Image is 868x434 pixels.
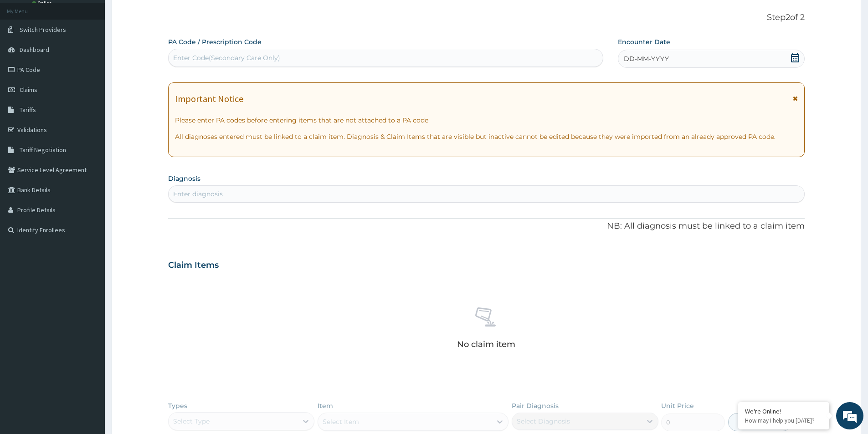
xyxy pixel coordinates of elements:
div: Minimize live chat window [149,5,171,26]
h1: Important Notice [175,94,243,104]
div: Chat with us now [47,51,153,63]
span: Switch Providers [20,26,66,34]
div: We're Online! [745,407,822,415]
div: Enter diagnosis [173,189,223,199]
p: All diagnoses entered must be linked to a claim item. Diagnosis & Claim Items that are visible bu... [175,132,798,141]
span: Claims [20,86,37,94]
span: Tariffs [20,106,36,114]
label: Encounter Date [618,37,670,46]
label: PA Code / Prescription Code [168,37,262,46]
textarea: Type your message and hit 'Enter' [5,249,174,281]
h3: Claim Items [168,260,219,271]
p: NB: All diagnosis must be linked to a claim item [168,220,805,232]
span: DD-MM-YYYY [624,54,669,63]
img: d_794563401_company_1708531726252_794563401 [17,46,37,68]
span: Tariff Negotiation [20,146,66,154]
span: We're online! [53,115,126,207]
span: Dashboard [20,46,49,54]
p: Step 2 of 2 [168,13,805,23]
p: How may I help you today? [745,417,822,424]
label: Diagnosis [168,174,200,183]
p: Please enter PA codes before entering items that are not attached to a PA code [175,116,798,125]
div: Enter Code(Secondary Care Only) [173,53,280,62]
p: No claim item [457,340,515,349]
